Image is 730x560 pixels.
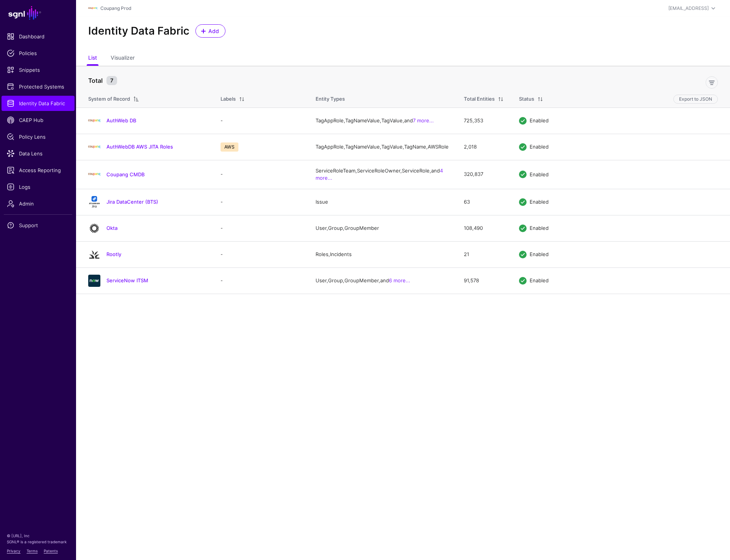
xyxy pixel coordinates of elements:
[7,166,69,174] span: Access Reporting
[2,163,75,178] a: Access Reporting
[213,160,308,189] td: -
[7,66,69,74] span: Snippets
[106,251,121,257] a: Rootly
[213,267,308,294] td: -
[413,117,434,123] a: 7 more...
[106,225,117,231] a: Okta
[7,221,69,229] span: Support
[530,225,549,231] span: Enabled
[2,196,75,211] a: Admin
[27,549,38,553] a: Terms
[106,199,158,205] a: Jira DataCenter (BTS)
[7,183,69,191] span: Logs
[88,248,100,261] img: svg+xml;base64,PHN2ZyB3aWR0aD0iMjQiIGhlaWdodD0iMjQiIHZpZXdCb3g9IjAgMCAyNCAyNCIgZmlsbD0ibm9uZSIgeG...
[2,46,75,61] a: Policies
[88,222,100,234] img: svg+xml;base64,PHN2ZyB3aWR0aD0iNjQiIGhlaWdodD0iNjQiIHZpZXdCb3g9IjAgMCA2NCA2NCIgZmlsbD0ibm9uZSIgeG...
[213,241,308,267] td: -
[2,29,75,44] a: Dashboard
[316,96,345,102] span: Entity Types
[2,112,75,128] a: CAEP Hub
[88,168,100,180] img: svg+xml;base64,PHN2ZyBpZD0iTG9nbyIgeG1sbnM9Imh0dHA6Ly93d3cudzMub3JnLzIwMDAvc3ZnIiB3aWR0aD0iMTIxLj...
[464,95,495,103] div: Total Entities
[7,200,69,207] span: Admin
[106,277,148,283] a: ServiceNow ITSM
[2,62,75,78] a: Snippets
[308,189,456,215] td: Issue
[308,160,456,189] td: ServiceRoleTeam, ServiceRoleOwner, ServiceRole, and
[308,267,456,294] td: User, Group, GroupMember, and
[7,49,69,57] span: Policies
[456,108,511,134] td: 725,353
[2,79,75,94] a: Protected Systems
[213,215,308,241] td: -
[456,241,511,267] td: 21
[88,95,130,103] div: System of Record
[2,129,75,144] a: Policy Lens
[208,27,220,35] span: Add
[456,134,511,160] td: 2,018
[221,142,238,152] span: AWS
[221,95,236,103] div: Labels
[7,150,69,157] span: Data Lens
[308,215,456,241] td: User, Group, GroupMember
[389,277,410,283] a: 6 more...
[668,5,709,12] div: [EMAIL_ADDRESS]
[530,199,549,205] span: Enabled
[456,267,511,294] td: 91,578
[530,117,549,123] span: Enabled
[106,171,144,177] a: Coupang CMDB
[106,144,173,150] a: AuthWebDB AWS JITA Roles
[2,96,75,111] a: Identity Data Fabric
[7,533,69,539] p: © [URL], Inc
[2,179,75,195] a: Logs
[106,117,136,123] a: AuthWeb DB
[456,160,511,189] td: 320,837
[519,95,534,103] div: Status
[88,51,97,66] a: List
[88,196,100,208] img: svg+xml;base64,PHN2ZyB3aWR0aD0iMTQxIiBoZWlnaHQ9IjE2NCIgdmlld0JveD0iMCAwIDE0MSAxNjQiIGZpbGw9Im5vbm...
[7,100,69,107] span: Identity Data Fabric
[5,5,71,21] a: SGNL
[88,4,97,13] img: svg+xml;base64,PHN2ZyBpZD0iTG9nbyIgeG1sbnM9Imh0dHA6Ly93d3cudzMub3JnLzIwMDAvc3ZnIiB3aWR0aD0iMTIxLj...
[213,189,308,215] td: -
[7,33,69,40] span: Dashboard
[88,275,100,287] img: svg+xml;base64,PHN2ZyB3aWR0aD0iNjQiIGhlaWdodD0iNjQiIHZpZXdCb3g9IjAgMCA2NCA2NCIgZmlsbD0ibm9uZSIgeG...
[7,83,69,90] span: Protected Systems
[530,251,549,257] span: Enabled
[111,51,135,66] a: Visualizer
[673,95,718,104] button: Export to JSON
[7,133,69,141] span: Policy Lens
[88,115,100,127] img: svg+xml;base64,PHN2ZyBpZD0iTG9nbyIgeG1sbnM9Imh0dHA6Ly93d3cudzMub3JnLzIwMDAvc3ZnIiB3aWR0aD0iMTIxLj...
[456,189,511,215] td: 63
[106,76,117,85] small: 7
[308,108,456,134] td: TagAppRole, TagNameValue, TagValue, and
[456,215,511,241] td: 108,490
[7,549,21,553] a: Privacy
[308,241,456,267] td: Roles, Incidents
[213,108,308,134] td: -
[88,77,103,84] strong: Total
[530,144,549,150] span: Enabled
[88,141,100,153] img: svg+xml;base64,PHN2ZyBpZD0iTG9nbyIgeG1sbnM9Imh0dHA6Ly93d3cudzMub3JnLzIwMDAvc3ZnIiB3aWR0aD0iMTIxLj...
[100,5,131,11] a: Coupang Prod
[195,24,225,38] a: Add
[88,25,189,38] h2: Identity Data Fabric
[2,146,75,161] a: Data Lens
[7,539,69,545] p: SGNL® is a registered trademark
[530,277,549,283] span: Enabled
[44,549,58,553] a: Patents
[7,116,69,124] span: CAEP Hub
[308,134,456,160] td: TagAppRole, TagNameValue, TagValue, TagName, AWSRole
[530,171,549,177] span: Enabled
